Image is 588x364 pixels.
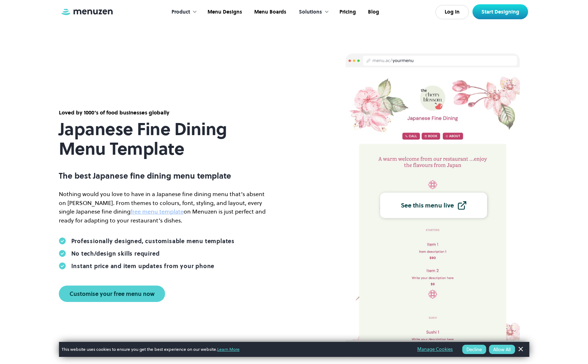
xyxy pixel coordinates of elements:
[70,291,154,297] div: Customise your free menu now
[172,8,190,16] div: Product
[489,345,515,354] button: Allow All
[472,4,528,19] a: Start Designing
[361,1,384,23] a: Blog
[59,171,273,180] p: The best Japanese fine dining menu template
[59,190,273,225] p: Nothing would you love to have in a Japanese fine dining menu that’s absent on [PERSON_NAME]. Fro...
[71,250,160,257] div: No tech/design skills required
[401,202,454,209] div: See this menu live
[131,207,184,215] a: free menu template
[247,1,292,23] a: Menu Boards
[62,346,407,353] span: This website uses cookies to ensure you get the best experience on our website.
[201,1,247,23] a: Menu Designs
[515,344,526,355] a: Dismiss Banner
[417,345,453,353] a: Manage Cookies
[299,8,322,16] div: Solutions
[71,262,215,270] div: Instant price and item updates from your phone
[59,109,273,117] div: Loved by 1000's of food businesses globally
[333,1,361,23] a: Pricing
[435,5,469,19] a: Log In
[462,345,486,354] button: Decline
[380,193,487,218] a: See this menu live
[164,1,201,23] div: Product
[59,119,273,159] h1: Japanese Fine Dining Menu Template
[59,286,165,302] a: Customise your free menu now
[346,67,520,340] img: Japanese Fine Dining Menu Template
[292,1,333,23] div: Solutions
[217,346,240,352] a: Learn More
[71,237,235,245] div: Professionally designed, customisable menu templates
